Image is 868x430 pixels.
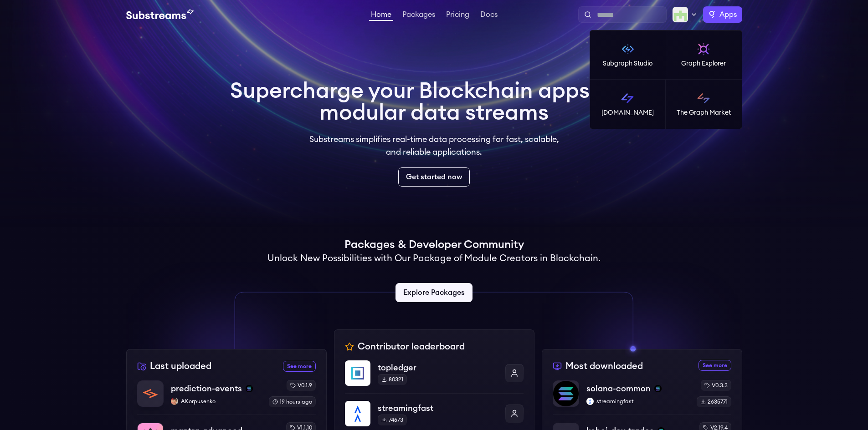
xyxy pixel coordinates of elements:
img: solana [654,385,662,392]
img: The Graph Market logo [696,91,711,106]
span: Apps [719,9,737,20]
p: Graph Explorer [681,59,726,68]
img: The Graph logo [709,11,716,18]
img: Subgraph Studio logo [621,42,635,56]
a: See more recently uploaded packages [283,361,316,372]
a: solana-commonsolana-commonsolanastreamingfaststreamingfastv0.3.32635771 [553,380,731,415]
div: v0.3.3 [701,380,731,391]
p: Substreams simplifies real-time data processing for fast, scalable, and reliable applications. [303,133,565,158]
a: Get started now [398,167,470,187]
h2: Unlock New Possibilities with Our Package of Module Creators in Blockchain. [267,252,601,265]
p: streamingfast [586,398,689,405]
img: Graph Explorer logo [696,42,711,56]
p: solana-common [586,382,651,395]
a: Home [369,11,393,21]
p: [DOMAIN_NAME] [601,108,654,117]
a: Pricing [444,11,471,20]
div: 2635771 [697,396,731,407]
a: Explore Packages [395,283,473,302]
img: streamingfast [586,398,594,405]
img: topledger [345,360,370,386]
p: AKorpusenko [171,398,262,405]
a: See more most downloaded packages [699,360,731,371]
p: streamingfast [378,402,498,415]
img: Substreams logo [620,91,635,106]
p: prediction-events [171,382,242,395]
p: Subgraph Studio [603,59,652,68]
h1: Supercharge your Blockchain apps with modular data streams [230,80,638,124]
a: Graph Explorer [666,30,742,80]
img: AKorpusenko [171,398,178,405]
a: Docs [478,11,499,20]
img: solana-common [553,381,579,406]
div: 19 hours ago [269,396,316,407]
img: solana [246,385,253,392]
a: [DOMAIN_NAME] [590,80,666,129]
img: Substream's logo [126,9,194,20]
div: 74673 [378,415,407,425]
h1: Packages & Developer Community [344,238,524,252]
a: Packages [401,11,437,20]
a: The Graph Market [666,80,742,129]
a: topledgertopledger80321 [345,360,524,393]
img: prediction-events [138,381,163,406]
img: Profile [672,6,688,23]
div: v0.1.9 [287,380,316,391]
img: streamingfast [345,401,370,426]
div: 80321 [378,374,407,385]
p: The Graph Market [677,108,731,117]
p: topledger [378,361,498,374]
a: prediction-eventsprediction-eventssolanaAKorpusenkoAKorpusenkov0.1.919 hours ago [137,380,316,415]
a: Subgraph Studio [590,30,666,80]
